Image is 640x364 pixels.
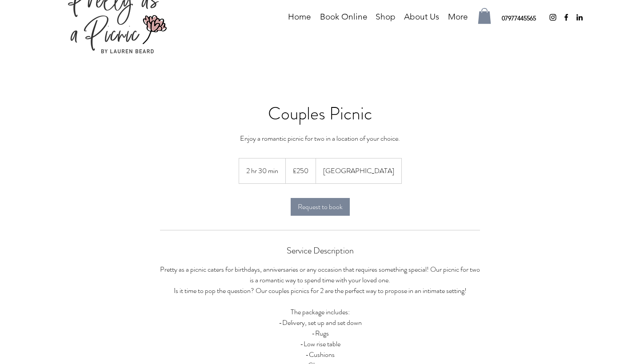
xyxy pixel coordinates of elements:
button: Request to book [291,198,350,216]
span: [GEOGRAPHIC_DATA] [316,158,401,183]
h1: Couples Picnic [240,101,400,126]
a: Home [284,10,316,24]
a: Shop [371,10,400,24]
nav: Site [242,10,472,24]
p: More [444,10,472,24]
img: instagram [548,13,557,22]
p: Book Online [316,10,372,24]
img: Facebook [562,13,571,22]
p: Enjoy a romantic picnic for two in a location of your choice. [240,133,400,144]
span: Request to book [298,203,343,210]
span: 07977445565 [502,14,536,22]
ul: Social Bar [548,13,584,22]
div: £250 [285,158,316,183]
img: LinkedIn [575,13,584,22]
span: 2 hr 30 min [246,166,278,176]
h2: Service Description [160,245,480,257]
a: Book Online [316,10,371,24]
a: About Us [400,10,444,24]
p: Shop [371,10,400,24]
